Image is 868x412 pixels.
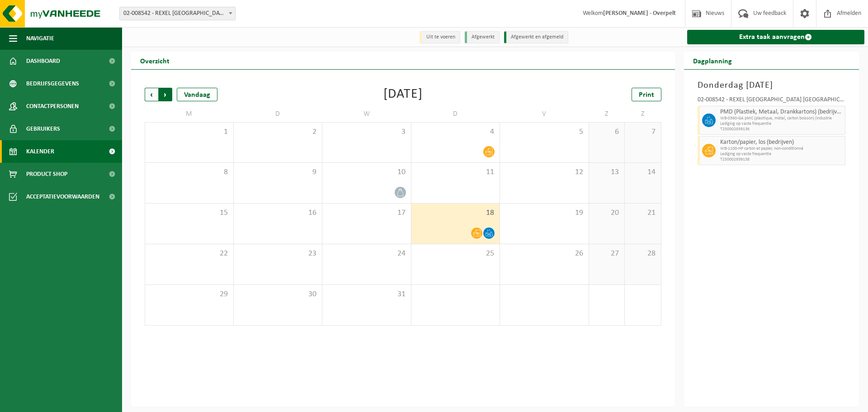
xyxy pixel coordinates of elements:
[416,127,495,137] span: 4
[505,167,584,177] span: 12
[238,289,318,299] span: 30
[177,88,217,101] div: Vandaag
[150,127,229,137] span: 1
[505,127,584,137] span: 5
[594,249,620,259] span: 27
[26,185,99,208] span: Acceptatievoorwaarden
[594,127,620,137] span: 6
[720,121,843,127] span: Lediging op vaste frequentie
[26,50,60,72] span: Dashboard
[720,109,843,116] span: PMD (Plastiek, Metaal, Drankkartons) (bedrijven)
[238,249,318,259] span: 23
[720,157,843,162] span: T250002939138
[145,106,234,122] td: M
[629,249,656,259] span: 28
[131,52,179,69] h2: Overzicht
[720,146,843,152] span: WB-1100-HP carton et papier, non-conditionné
[327,208,406,218] span: 17
[632,88,661,101] a: Print
[594,167,620,177] span: 13
[720,116,843,121] span: WB-0360-GA pMC (plastique, métal, carton boisson) (industrie
[119,7,236,20] span: 02-008542 - REXEL BELGIUM NV - PELT
[684,52,741,69] h2: Dagplanning
[720,127,843,132] span: T250002939136
[26,95,79,118] span: Contactpersonen
[416,249,495,259] span: 25
[625,106,661,122] td: Z
[505,208,584,218] span: 19
[416,167,495,177] span: 11
[26,118,60,140] span: Gebruikers
[234,106,323,122] td: D
[504,31,568,43] li: Afgewerkt en afgemeld
[465,31,500,43] li: Afgewerkt
[629,127,656,137] span: 7
[238,167,318,177] span: 9
[383,88,423,101] div: [DATE]
[150,167,229,177] span: 8
[629,208,656,218] span: 21
[420,31,460,43] li: Uit te voeren
[150,249,229,259] span: 22
[500,106,589,122] td: V
[639,91,654,99] span: Print
[238,127,318,137] span: 2
[594,208,620,218] span: 20
[411,106,500,122] td: D
[120,7,235,20] span: 02-008542 - REXEL BELGIUM NV - PELT
[327,249,406,259] span: 24
[720,139,843,146] span: Karton/papier, los (bedrijven)
[698,79,846,92] h3: Donderdag [DATE]
[327,127,406,137] span: 3
[238,208,318,218] span: 16
[145,88,158,101] span: Vorige
[327,289,406,299] span: 31
[687,30,865,44] a: Extra taak aanvragen
[327,167,406,177] span: 10
[698,97,846,106] div: 02-008542 - REXEL [GEOGRAPHIC_DATA] [GEOGRAPHIC_DATA] - PELT
[416,208,495,218] span: 18
[505,249,584,259] span: 26
[589,106,625,122] td: Z
[629,167,656,177] span: 14
[159,88,172,101] span: Volgende
[26,163,67,185] span: Product Shop
[26,72,79,95] span: Bedrijfsgegevens
[322,106,411,122] td: W
[150,289,229,299] span: 29
[26,27,54,50] span: Navigatie
[150,208,229,218] span: 15
[603,10,676,17] strong: [PERSON_NAME] - Overpelt
[26,140,54,163] span: Kalender
[720,152,843,157] span: Lediging op vaste frequentie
